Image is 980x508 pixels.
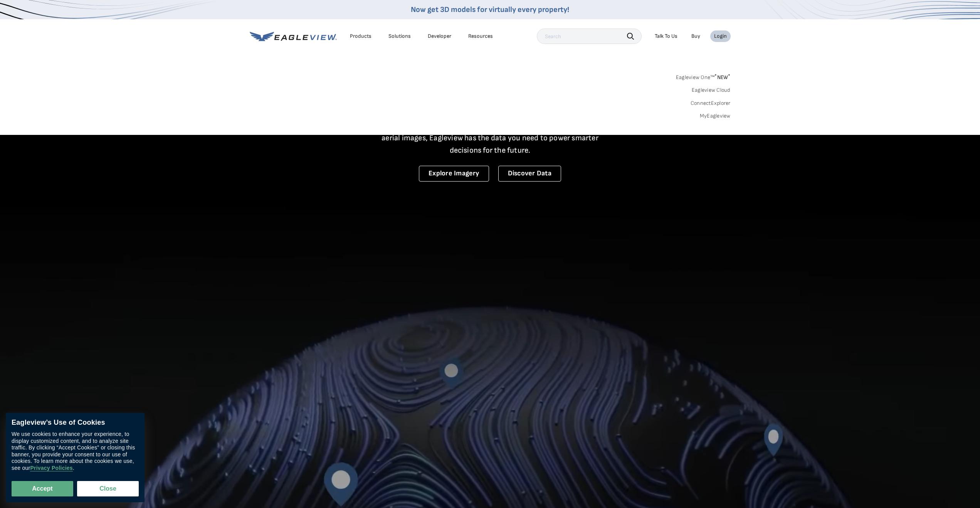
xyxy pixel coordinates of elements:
[676,72,731,81] a: Eagleview One™*NEW*
[12,419,139,427] div: Eagleview’s Use of Cookies
[700,113,731,119] a: MyEagleview
[12,481,73,496] button: Accept
[411,5,569,14] a: Now get 3D models for virtually every property!
[537,29,642,44] input: Search
[655,33,677,40] div: Talk To Us
[691,100,731,107] a: ConnectExplorer
[388,33,411,40] div: Solutions
[714,74,730,81] span: NEW
[428,33,451,40] a: Developer
[12,431,139,471] div: We use cookies to enhance your experience, to display customized content, and to analyze site tra...
[691,33,700,40] a: Buy
[498,166,561,182] a: Discover Data
[77,481,139,496] button: Close
[714,33,727,40] div: Login
[419,166,489,182] a: Explore Imagery
[350,33,371,40] div: Products
[468,33,493,40] div: Resources
[692,87,731,94] a: Eagleview Cloud
[30,465,72,471] a: Privacy Policies
[372,119,608,156] p: A new era starts here. Built on more than 3.5 billion high-resolution aerial images, Eagleview ha...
